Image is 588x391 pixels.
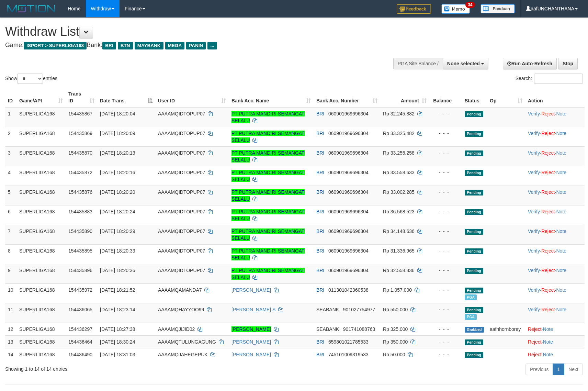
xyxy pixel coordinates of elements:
[316,339,324,345] span: BRI
[16,335,66,348] td: SUPERLIGA168
[5,166,16,186] td: 4
[328,339,369,345] span: Copy 659801021785533 to clipboard
[380,88,429,107] th: Amount: activate to sort column ascending
[97,88,155,107] th: Date Trans.: activate to sort column descending
[528,307,540,312] a: Verify
[465,339,483,345] span: Pending
[429,88,462,107] th: Balance
[165,42,185,49] span: MEGA
[541,268,555,273] a: Reject
[525,88,585,107] th: Action
[556,131,566,136] a: Note
[100,287,135,293] span: [DATE] 18:21:52
[465,209,483,215] span: Pending
[5,127,16,146] td: 2
[5,88,16,107] th: ID
[556,150,566,156] a: Note
[541,248,555,254] a: Reject
[447,61,480,66] span: None selected
[503,58,557,69] a: Run Auto-Refresh
[316,150,324,156] span: BRI
[543,352,553,357] a: Note
[316,287,324,293] span: BRI
[16,348,66,361] td: SUPERLIGA168
[525,335,585,348] td: ·
[231,326,271,332] a: [PERSON_NAME]
[5,42,385,49] h4: Game: Bank:
[229,88,314,107] th: Bank Acc. Name: activate to sort column ascending
[16,107,66,127] td: SUPERLIGA168
[68,228,92,234] span: 154435890
[158,268,205,273] span: AAAAMQIDTOPUP07
[465,150,483,156] span: Pending
[68,339,92,345] span: 154436464
[528,228,540,234] a: Verify
[432,110,459,117] div: - - -
[525,364,553,375] a: Previous
[465,2,475,8] span: 34
[5,3,57,14] img: MOTION_logo.png
[556,209,566,214] a: Note
[441,4,470,14] img: Button%20Memo.svg
[432,149,459,156] div: - - -
[465,352,483,358] span: Pending
[158,248,205,254] span: AAAAMQIDTOPUP07
[158,150,205,156] span: AAAAMQIDTOPUP07
[316,248,324,254] span: BRI
[68,111,92,116] span: 154435867
[525,166,585,186] td: · ·
[528,131,540,136] a: Verify
[465,307,483,313] span: Pending
[465,111,483,117] span: Pending
[432,189,459,195] div: - - -
[5,186,16,205] td: 5
[383,170,415,175] span: Rp 33.558.633
[316,268,324,273] span: BRI
[541,170,555,175] a: Reject
[5,335,16,348] td: 13
[465,131,483,137] span: Pending
[316,352,324,357] span: BRI
[432,338,459,345] div: - - -
[68,170,92,175] span: 154435872
[541,111,555,116] a: Reject
[231,228,305,241] a: PT PUTRA MANDIRI SEMANGAT SELALU
[328,287,369,293] span: Copy 011301042360538 to clipboard
[16,88,66,107] th: Game/API: activate to sort column ascending
[541,131,555,136] a: Reject
[158,339,216,345] span: AAAAMQTULUNGAGUNG
[328,131,369,136] span: Copy 060901969696304 to clipboard
[543,326,553,332] a: Note
[5,146,16,166] td: 3
[100,131,135,136] span: [DATE] 18:20:09
[5,363,240,372] div: Showing 1 to 14 of 14 entries
[443,58,488,69] button: None selected
[5,303,16,323] td: 11
[158,307,204,312] span: AAAAMQHAYYOO99
[5,25,385,38] h1: Withdraw List
[397,4,431,14] img: Feedback.jpg
[556,287,566,293] a: Note
[528,189,540,195] a: Verify
[383,352,405,357] span: Rp 50.000
[158,209,205,214] span: AAAAMQIDTOPUP07
[5,244,16,264] td: 8
[316,209,324,214] span: BRI
[328,170,369,175] span: Copy 060901969696304 to clipboard
[16,186,66,205] td: SUPERLIGA168
[556,189,566,195] a: Note
[383,111,415,116] span: Rp 32.245.882
[158,131,205,136] span: AAAAMQIDTOPUP07
[16,146,66,166] td: SUPERLIGA168
[316,170,324,175] span: BRI
[534,74,583,84] input: Search:
[68,326,92,332] span: 154436297
[16,127,66,146] td: SUPERLIGA168
[465,268,483,274] span: Pending
[68,248,92,254] span: 154435895
[5,264,16,283] td: 9
[100,248,135,254] span: [DATE] 18:20:33
[564,364,583,375] a: Next
[383,150,415,156] span: Rp 33.255.258
[487,88,525,107] th: Op: activate to sort column ascending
